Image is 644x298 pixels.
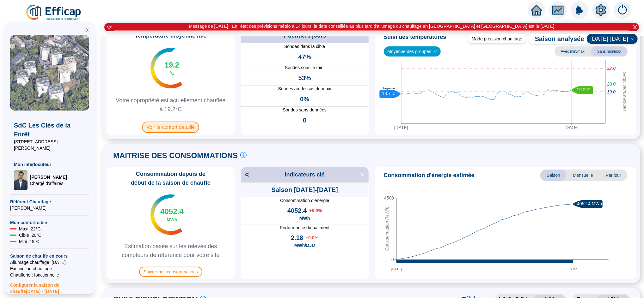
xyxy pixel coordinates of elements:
span: Saison analysée [529,34,584,43]
span: home [531,4,542,16]
span: < [241,170,249,180]
tspan: 19.0 [607,89,616,94]
span: 53% [298,74,311,82]
span: Performance du batiment [241,224,369,231]
span: Saison de chauffe en cours [10,253,89,259]
img: indicateur températures [150,194,182,235]
img: efficap energie logo [25,4,83,21]
span: Indicateurs clé [285,170,325,179]
span: Par jour [599,170,628,181]
span: info-circle [240,152,247,158]
span: Mon confort cible [10,219,89,226]
span: MWh [167,217,177,223]
i: 1 / 3 [106,25,112,30]
span: Consommation depuis de début de la saison de chauffe [109,170,232,187]
span: °C [169,70,175,76]
tspan: 22.0 [607,66,616,71]
span: [STREET_ADDRESS][PERSON_NAME] [14,139,85,151]
img: alerts [571,1,588,19]
span: 2.18 [291,233,303,242]
text: 19.2°C [577,87,590,92]
span: > [360,170,368,180]
img: indicateur températures [150,48,182,88]
span: Saison [DATE]-[DATE] [271,185,338,194]
span: 0% [300,95,309,104]
span: double-left [85,28,89,32]
span: Consommation d'énergie [241,197,369,204]
span: Sondes au dessus du maxi [241,86,369,92]
span: Sondes dans la cible [241,43,369,50]
span: [PERSON_NAME] [30,174,67,180]
span: Allumage chauffage : [DATE] [10,259,89,265]
span: Mensuelle [567,170,599,181]
tspan: 4500 [384,195,394,200]
span: Maxi : 22 °C [19,226,41,232]
span: Cible : 20 °C [19,232,41,238]
span: Estimation basée sur les relevés des compteurs de référence pour votre site [109,242,232,259]
span: Suivre mes consommations [139,267,202,277]
span: Chaufferie : fonctionnelle [10,272,89,278]
span: 19.2 [165,60,180,70]
tspan: Consommation (MWh) [384,206,389,251]
text: Moyenne [383,87,395,90]
span: Saison [540,170,567,181]
span: Avec min/max [555,46,591,57]
span: close-circle [633,25,637,29]
span: fund [552,4,564,16]
span: Sans min/max [591,46,628,57]
span: Sondes sous le mini [241,64,369,71]
span: Voir le confort détaillé [142,122,199,133]
span: Suivi des températures [384,33,446,41]
tspan: [DATE] [391,267,402,271]
span: + 0.0 % [306,235,318,241]
span: 0 [303,116,306,125]
div: Message de [DATE] : En l'état des prévisions météo à 14 jours, la date conseillée au plus tard d'... [189,23,555,30]
span: SdC Les Clés de la Forêt [14,121,85,139]
span: Exctinction chauffage : -- [10,265,89,272]
span: Moyenne des groupes [388,47,437,56]
span: Configurer la saison de chauffe [DATE] - [DATE] [10,278,89,295]
span: 2024-2025 [591,34,634,44]
span: 4052.4 [287,206,307,215]
span: Chargé d'affaires [30,180,67,187]
tspan: 15 mai [568,267,578,271]
span: MWh [299,215,310,221]
span: down [433,50,437,53]
span: Sondes sans données [241,107,369,113]
text: 4052.4 MWh [577,201,602,206]
tspan: 20.0 [607,81,616,86]
span: + 0.0 % [309,207,322,214]
span: Mini : 19 °C [19,238,40,245]
img: alerts [614,1,631,19]
text: 18.7°C [382,91,396,96]
span: Votre copropriété est actuellement chauffée à 19.2°C [109,96,232,114]
span: 47% [298,52,311,61]
span: down [630,37,634,41]
span: Mon interlocuteur [14,161,85,168]
img: Chargé d'affaires [14,170,28,190]
span: setting [595,4,607,16]
span: Consommation d'énergie estimée [384,171,475,180]
span: Référent Chauffage [10,199,89,205]
tspan: [DATE] [564,125,578,130]
div: Mode précision chauffage [468,34,526,43]
span: 4052.4 [160,206,183,217]
span: [PERSON_NAME] [10,205,89,211]
span: MWh/DJU [294,242,315,248]
tspan: [DATE] [394,125,408,130]
tspan: Températures cibles [622,72,627,112]
span: MAITRISE DES CONSOMMATIONS [113,151,238,161]
tspan: 0 [391,257,394,262]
